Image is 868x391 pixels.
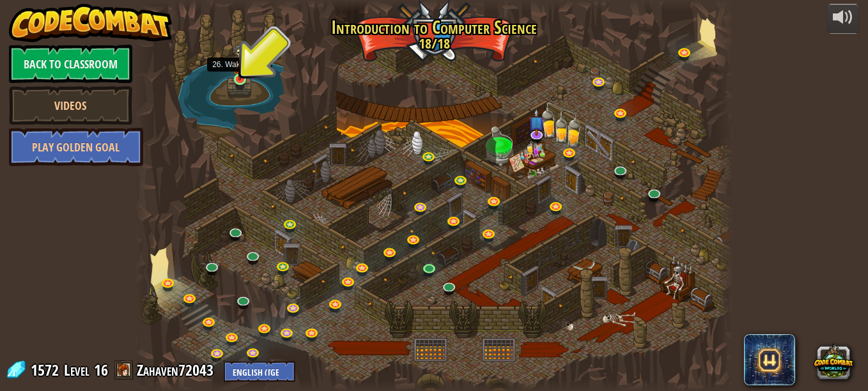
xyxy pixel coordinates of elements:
span: 16 [94,360,108,380]
span: 1572 [31,360,63,380]
img: CodeCombat - Learn how to code by playing a game [9,4,173,42]
a: Videos [9,86,132,125]
a: Play Golden Goal [9,128,143,166]
span: Level [64,360,89,381]
a: Zahaven72043 [137,360,217,380]
a: Back to Classroom [9,45,132,83]
button: Adjust volume [827,4,859,34]
img: level-banner-unstarted-subscriber.png [529,108,545,135]
img: level-banner-multiplayer.png [233,44,247,80]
